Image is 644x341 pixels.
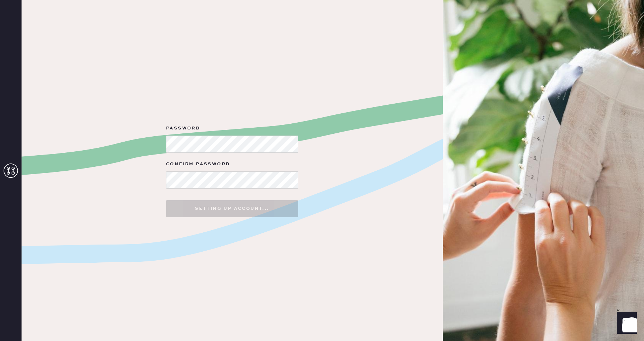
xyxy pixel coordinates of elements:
[166,200,298,217] button: Setting Up Account...
[166,124,298,133] label: Password
[166,160,298,169] label: Confirm Password
[610,309,641,340] iframe: Front Chat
